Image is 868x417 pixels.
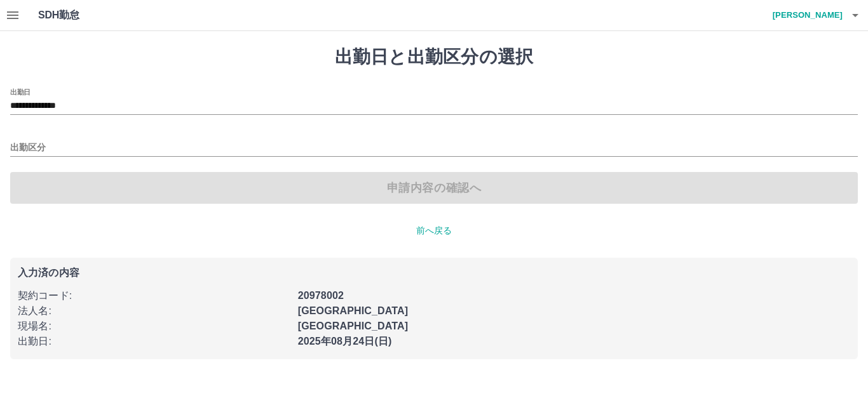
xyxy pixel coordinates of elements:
[298,305,409,316] b: [GEOGRAPHIC_DATA]
[298,321,409,331] b: [GEOGRAPHIC_DATA]
[298,290,344,301] b: 20978002
[10,46,858,68] h1: 出勤日と出勤区分の選択
[18,334,290,349] p: 出勤日 :
[10,224,858,237] p: 前へ戻る
[18,319,290,334] p: 現場名 :
[18,303,290,319] p: 法人名 :
[298,336,392,347] b: 2025年08月24日(日)
[18,288,290,303] p: 契約コード :
[18,268,850,278] p: 入力済の内容
[10,87,31,96] label: 出勤日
